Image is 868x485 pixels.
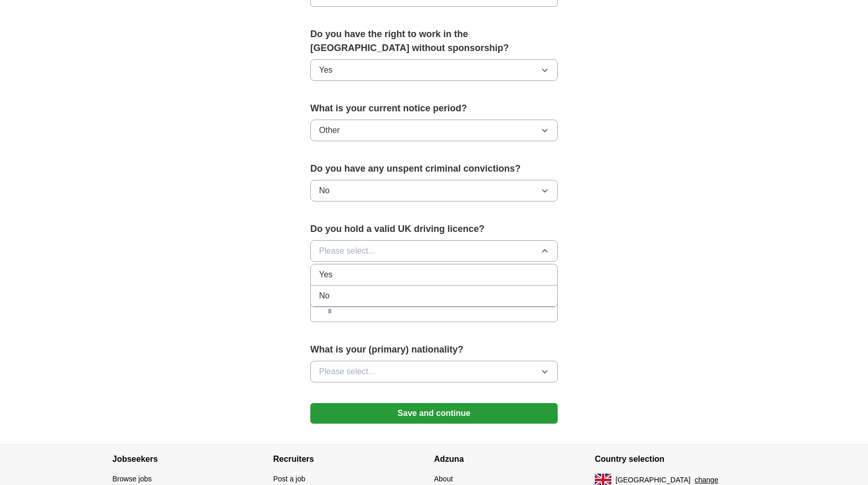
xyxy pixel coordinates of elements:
[310,27,558,55] label: Do you have the right to work in the [GEOGRAPHIC_DATA] without sponsorship?
[310,240,558,262] button: Please select...
[310,403,558,424] button: Save and continue
[310,343,558,357] label: What is your (primary) nationality?
[319,269,332,281] span: Yes
[595,445,756,474] h4: Country selection
[310,361,558,382] button: Please select...
[310,59,558,81] button: Yes
[310,102,558,115] label: What is your current notice period?
[319,124,340,137] span: Other
[310,180,558,202] button: No
[319,245,375,257] span: Please select...
[434,475,453,483] a: About
[273,475,305,483] a: Post a job
[310,162,558,176] label: Do you have any unspent criminal convictions?
[319,290,329,302] span: No
[112,475,152,483] a: Browse jobs
[319,64,332,76] span: Yes
[319,185,329,197] span: No
[310,222,558,236] label: Do you hold a valid UK driving licence?
[310,120,558,141] button: Other
[319,365,375,378] span: Please select...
